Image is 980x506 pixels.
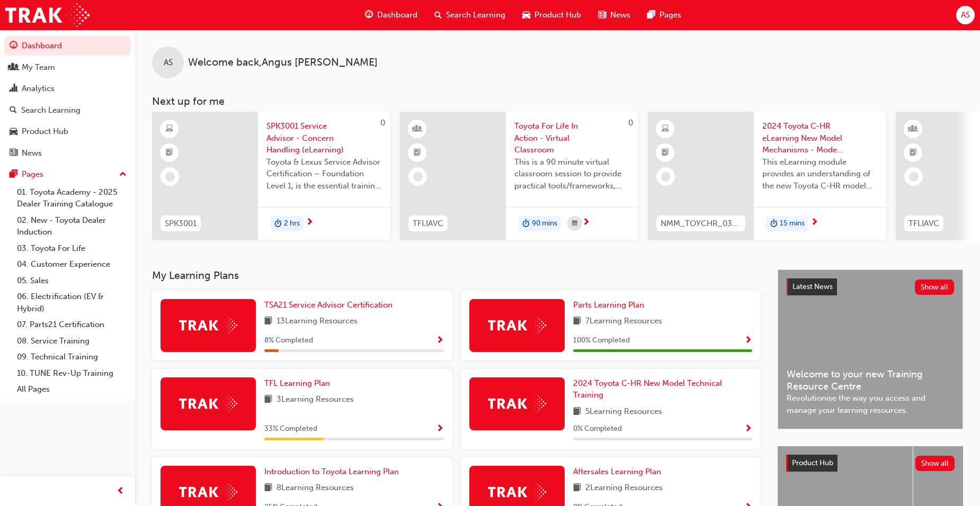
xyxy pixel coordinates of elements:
span: 15 mins [780,218,805,230]
span: Show Progress [744,336,752,346]
span: Show Progress [744,424,752,434]
span: Welcome to your new Training Resource Centre [787,368,954,392]
span: book-icon [573,315,581,328]
a: 07. Parts21 Certification [13,317,131,333]
span: book-icon [573,482,581,495]
a: 10. TUNE Rev-Up Training [13,365,131,382]
span: search-icon [10,106,17,115]
span: booktick-icon [662,146,669,160]
span: 3 Learning Resources [277,393,354,406]
span: learningResourceType_INSTRUCTOR_LED-icon [414,122,421,136]
a: Product HubShow all [786,455,955,472]
span: TFLIAVC [413,218,443,230]
a: Parts Learning Plan [573,299,648,311]
div: Pages [22,168,43,180]
span: Revolutionise the way you access and manage your learning resources. [787,392,954,416]
a: Dashboard [4,36,131,56]
img: Trak [488,395,546,412]
a: My Team [4,58,131,77]
span: Product Hub [534,9,581,21]
span: calendar-icon [572,217,577,230]
img: Trak [179,484,237,500]
span: 8 % Completed [264,335,313,347]
span: 0 [380,118,385,128]
span: book-icon [264,482,272,495]
a: NMM_TOYCHR_032024_MODULE_12024 Toyota C-HR eLearning New Model Mechanisms - Model Outline (Module... [648,112,886,240]
button: Pages [4,165,131,184]
span: book-icon [264,315,272,328]
span: booktick-icon [414,146,421,160]
span: booktick-icon [166,146,173,160]
span: booktick-icon [910,146,917,160]
a: Product Hub [4,122,131,141]
span: next-icon [810,218,818,228]
span: book-icon [264,393,272,406]
a: TFL Learning Plan [264,377,334,390]
span: Introduction to Toyota Learning Plan [264,467,399,476]
span: guage-icon [10,41,17,51]
a: guage-iconDashboard [357,4,426,26]
a: news-iconNews [590,4,639,26]
span: car-icon [522,8,530,22]
span: TFLIAVC [908,218,939,230]
span: learningRecordVerb_NONE-icon [165,172,175,182]
a: 2024 Toyota C-HR New Model Technical Training [573,377,753,401]
div: Analytics [22,83,55,95]
a: Aftersales Learning Plan [573,466,665,478]
span: 90 mins [532,218,557,230]
a: 09. Technical Training [13,349,131,365]
span: This is a 90 minute virtual classroom session to provide practical tools/frameworks, behaviours a... [514,156,630,192]
a: 06. Electrification (EV & Hybrid) [13,288,131,317]
img: Trak [5,3,90,27]
span: Toyota For Life In Action - Virtual Classroom [514,120,630,156]
span: duration-icon [770,217,778,231]
a: Search Learning [4,101,131,120]
span: 7 Learning Resources [585,315,662,328]
span: Show Progress [436,336,444,346]
span: Latest News [792,282,833,291]
span: AS [961,9,970,21]
span: 100 % Completed [573,335,630,347]
span: 13 Learning Resources [277,315,358,328]
span: 5 Learning Resources [585,405,662,419]
div: My Team [22,61,55,74]
span: 2024 Toyota C-HR New Model Technical Training [573,378,722,400]
span: next-icon [306,218,314,228]
span: 8 Learning Resources [277,482,354,495]
span: 33 % Completed [264,423,317,435]
div: Search Learning [21,104,81,116]
span: learningResourceType_ELEARNING-icon [166,122,173,136]
span: book-icon [573,405,581,419]
span: up-icon [119,168,127,182]
a: 0TFLIAVCToyota For Life In Action - Virtual ClassroomThis is a 90 minute virtual classroom sessio... [400,112,638,240]
a: car-iconProduct Hub [514,4,590,26]
span: This eLearning module provides an understanding of the new Toyota C-HR model line-up and their Ka... [762,156,878,192]
a: 03. Toyota For Life [13,240,131,257]
img: Trak [488,317,546,333]
span: Show Progress [436,424,444,434]
a: search-iconSearch Learning [426,4,514,26]
button: Show Progress [744,422,752,436]
span: Welcome back , Angus [PERSON_NAME] [188,57,378,69]
img: Trak [488,484,546,500]
a: News [4,143,131,163]
span: Dashboard [377,9,417,21]
span: TFL Learning Plan [264,378,330,388]
span: SPK3001 [165,218,197,230]
a: Introduction to Toyota Learning Plan [264,466,403,478]
span: news-icon [10,149,17,158]
button: Show Progress [744,334,752,347]
span: learningRecordVerb_NONE-icon [909,172,919,182]
a: Analytics [4,79,131,98]
a: 04. Customer Experience [13,256,131,273]
div: Product Hub [22,125,68,138]
a: All Pages [13,381,131,397]
span: duration-icon [274,217,282,231]
span: 2024 Toyota C-HR eLearning New Model Mechanisms - Model Outline (Module 1) [762,120,878,156]
span: chart-icon [10,84,17,94]
span: SPK3001 Service Advisor - Concern Handling (eLearning) [266,120,382,156]
span: next-icon [582,218,590,228]
a: 08. Service Training [13,333,131,349]
a: 01. Toyota Academy - 2025 Dealer Training Catalogue [13,184,131,212]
